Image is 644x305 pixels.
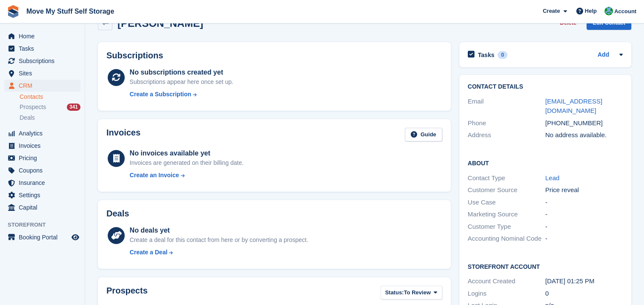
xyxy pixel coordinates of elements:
[545,234,623,244] div: -
[130,225,308,236] div: No deals yet
[468,185,545,195] div: Customer Source
[106,51,442,60] h2: Subscriptions
[19,80,70,92] span: CRM
[4,152,80,164] a: menu
[545,276,623,286] div: [DATE] 01:25 PM
[545,289,623,299] div: 0
[468,262,623,270] h2: Storefront Account
[19,201,70,213] span: Capital
[106,128,140,142] h2: Invoices
[585,7,597,15] span: Help
[598,50,609,60] a: Add
[130,78,234,86] div: Subscriptions appear here once set up.
[20,93,80,101] a: Contacts
[468,97,545,116] div: Email
[130,148,244,158] div: No invoices available yet
[130,158,244,167] div: Invoices are generated on their billing date.
[498,51,507,59] div: 0
[19,67,70,79] span: Sites
[4,43,80,55] a: menu
[20,103,46,111] span: Prospects
[8,221,85,229] span: Storefront
[130,67,234,78] div: No subscriptions created yet
[468,289,545,299] div: Logins
[614,7,636,16] span: Account
[468,118,545,128] div: Phone
[4,201,80,213] a: menu
[545,130,623,140] div: No address available.
[4,55,80,67] a: menu
[381,286,442,300] button: Status: To Review
[468,83,623,90] h2: Contact Details
[468,276,545,286] div: Account Created
[4,140,80,152] a: menu
[404,288,431,297] span: To Review
[130,236,308,245] div: Create a deal for this contact from here or by converting a prospect.
[468,234,545,244] div: Accounting Nominal Code
[543,7,560,15] span: Create
[106,286,148,302] h2: Prospects
[545,98,602,115] a: [EMAIL_ADDRESS][DOMAIN_NAME]
[19,127,70,139] span: Analytics
[4,30,80,42] a: menu
[4,80,80,92] a: menu
[20,113,80,122] a: Deals
[19,189,70,201] span: Settings
[23,4,117,18] a: Move My Stuff Self Storage
[19,177,70,189] span: Insurance
[130,90,234,99] a: Create a Subscription
[19,231,70,243] span: Booking Portal
[545,198,623,207] div: -
[19,140,70,152] span: Invoices
[130,248,168,257] div: Create a Deal
[106,209,129,219] h2: Deals
[67,104,80,111] div: 341
[385,288,404,297] span: Status:
[4,67,80,79] a: menu
[604,7,613,15] img: Dan
[19,43,70,55] span: Tasks
[545,118,623,128] div: [PHONE_NUMBER]
[130,171,244,180] a: Create an Invoice
[19,55,70,67] span: Subscriptions
[4,189,80,201] a: menu
[130,248,308,257] a: Create a Deal
[4,231,80,243] a: menu
[545,185,623,195] div: Price reveal
[7,5,20,18] img: stora-icon-8386f47178a22dfd0bd8f6a31ec36ba5ce8667c1dd55bd0f319d3a0aa187defe.svg
[4,164,80,176] a: menu
[4,177,80,189] a: menu
[70,232,80,242] a: Preview store
[130,90,192,99] div: Create a Subscription
[545,174,559,181] a: Lead
[19,164,70,176] span: Coupons
[130,171,179,180] div: Create an Invoice
[468,222,545,232] div: Customer Type
[405,128,442,142] a: Guide
[468,210,545,219] div: Marketing Source
[468,158,623,167] h2: About
[20,114,35,122] span: Deals
[19,30,70,42] span: Home
[4,127,80,139] a: menu
[545,210,623,219] div: -
[545,222,623,232] div: -
[20,103,80,112] a: Prospects 341
[478,51,495,59] h2: Tasks
[19,152,70,164] span: Pricing
[468,173,545,183] div: Contact Type
[468,130,545,140] div: Address
[117,17,203,29] h2: [PERSON_NAME]
[468,198,545,207] div: Use Case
